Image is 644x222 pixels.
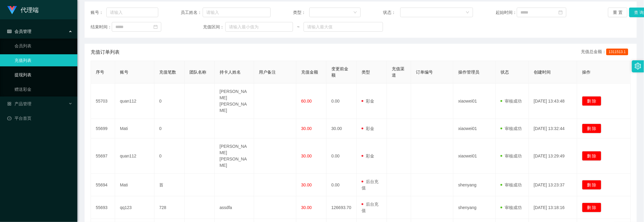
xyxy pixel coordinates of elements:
td: [DATE] 13:29:49 [529,138,577,174]
td: 0.00 [327,84,357,119]
input: 请输入 [203,8,271,17]
img: logo.9652507e.png [7,6,17,14]
span: 账号 [120,70,128,75]
i: 图标: setting [635,63,641,69]
span: 类型 [362,70,370,75]
span: 类型： [293,9,309,16]
td: 首 [154,174,185,196]
span: 创建时间 [534,70,551,75]
button: 删 除 [582,96,601,106]
td: 55697 [91,138,115,174]
span: 审核成功 [501,182,522,187]
span: 团队名称 [189,70,206,75]
td: [PERSON_NAME] [PERSON_NAME] [215,138,254,174]
span: 充值笔数 [159,70,176,75]
td: 55703 [91,84,115,119]
input: 请输入 [106,8,158,17]
button: 删 除 [582,124,601,133]
td: [DATE] 13:32:44 [529,119,577,138]
span: 审核成功 [501,205,522,210]
span: 后台充值 [362,202,378,213]
span: 充值订单列表 [91,49,120,56]
a: 提现列表 [14,69,72,81]
td: 0 [154,84,185,119]
input: 请输入最小值为 [225,22,293,32]
input: 请输入最大值 [304,22,383,32]
td: shenyang [453,174,496,196]
span: 彩金 [362,126,374,131]
td: qq123 [115,196,154,219]
a: 赠送彩金 [14,83,72,95]
span: 会员管理 [7,29,31,34]
span: 账号： [91,9,106,16]
span: 1311513.1 [606,49,628,55]
i: 图标: table [7,29,11,33]
span: 操作管理员 [458,70,479,75]
span: 审核成功 [501,126,522,131]
span: 订单编号 [416,70,433,75]
td: 30.00 [327,119,357,138]
span: 操作 [582,70,591,75]
span: 变更前金额 [331,66,348,78]
span: 后台充值 [362,179,378,190]
td: 55694 [91,174,115,196]
td: quan112 [115,138,154,174]
span: 持卡人姓名 [220,70,241,75]
span: 产品管理 [7,101,31,106]
span: 彩金 [362,99,374,103]
td: [PERSON_NAME] [PERSON_NAME] [215,84,254,119]
td: Mati [115,174,154,196]
span: 充值渠道 [392,66,404,78]
span: 用户备注 [259,70,276,75]
i: 图标: calendar [559,10,563,14]
span: 充值金额 [301,70,318,75]
td: 0 [154,138,185,174]
span: 30.00 [301,154,312,158]
button: 删 除 [582,151,601,161]
td: xiaowei01 [453,84,496,119]
a: 会员列表 [14,40,72,52]
i: 图标: calendar [153,25,158,29]
span: 审核成功 [501,154,522,158]
i: 图标: down [466,11,469,15]
button: 删 除 [582,203,601,212]
div: 充值总金额： [581,49,631,56]
td: [DATE] 13:18:16 [529,196,577,219]
i: 图标: down [353,11,357,15]
td: 0.00 [327,138,357,174]
td: 728 [154,196,185,219]
td: assdfa [215,196,254,219]
td: Mati [115,119,154,138]
span: 结束时间： [91,24,112,30]
span: 状态 [501,70,509,75]
button: 删 除 [582,180,601,190]
td: [DATE] 13:23:37 [529,174,577,196]
a: 代理端 [7,7,39,12]
h1: 代理端 [21,0,39,20]
span: 30.00 [301,126,312,131]
span: 30.00 [301,182,312,187]
span: 员工姓名： [181,9,203,16]
button: 重 置 [608,8,627,17]
span: 彩金 [362,154,374,158]
span: 状态： [383,9,400,16]
span: 30.00 [301,205,312,210]
td: 55693 [91,196,115,219]
td: 0 [154,119,185,138]
span: ~ [293,24,304,30]
span: 序号 [96,70,104,75]
td: 55699 [91,119,115,138]
td: quan112 [115,84,154,119]
a: 充值列表 [14,54,72,66]
i: 图标: appstore-o [7,102,11,106]
span: 充值区间： [203,24,225,30]
span: 审核成功 [501,99,522,103]
td: xiaowei01 [453,138,496,174]
td: shenyang [453,196,496,219]
td: 126693.70 [327,196,357,219]
td: 0.00 [327,174,357,196]
span: 起始时间： [496,9,517,16]
td: [DATE] 13:43:48 [529,84,577,119]
td: xiaowei01 [453,119,496,138]
a: 图标: dashboard平台首页 [7,112,72,124]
